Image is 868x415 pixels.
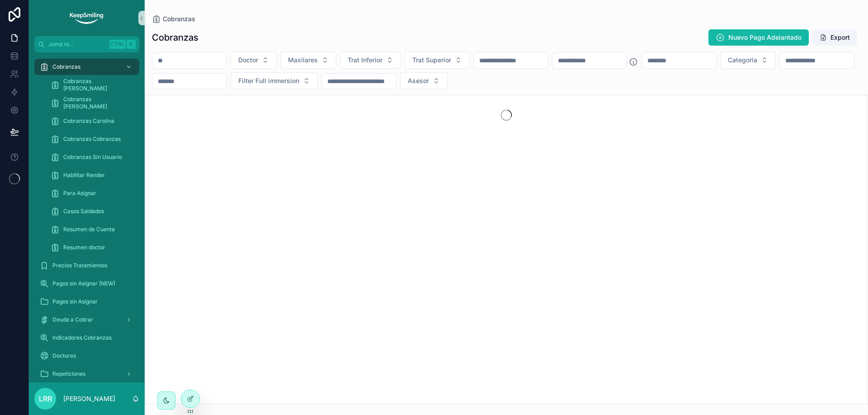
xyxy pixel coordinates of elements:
span: Habilitar Render [63,172,105,179]
a: Cobranzas Carolina [45,113,139,129]
a: Casos Saldados [45,203,139,219]
button: Select Button [280,51,336,69]
span: Cobranzas Carolina [63,117,114,125]
span: Deuda a Cobrar [52,316,93,323]
span: Resumen de Cuenta [63,226,115,233]
span: Repeticiones [52,370,85,378]
span: Resumen doctor [63,244,105,251]
span: Cobranzas [163,14,195,23]
a: Cobranzas [PERSON_NAME] [45,77,139,93]
span: Doctores [52,352,76,359]
button: Select Button [405,51,470,69]
a: Cobranzas [152,14,195,23]
span: Trat Superior [412,56,451,65]
button: Jump to...CtrlK [34,36,139,52]
a: Cobranzas [PERSON_NAME] [45,95,139,111]
button: Select Button [340,51,401,69]
span: Cobranzas Sin Usuario [63,154,122,161]
a: Doctores [34,348,139,364]
button: Export [812,29,857,46]
button: Select Button [231,72,318,89]
a: Repeticiones [34,366,139,382]
button: Nuevo Pago Adelantado [708,29,809,46]
span: Cobranzas [PERSON_NAME] [63,78,130,92]
span: Pagos sin Asignar [52,298,98,305]
img: App logo [69,11,104,25]
span: LRR [39,393,52,404]
a: Resumen de Cuenta [45,221,139,238]
a: Cobranzas Sin Usuario [45,149,139,165]
span: Pagos sin Asignar (NEW) [52,280,115,287]
button: Select Button [231,51,277,69]
span: Asesor [408,76,429,85]
span: Maxilares [288,56,318,65]
div: scrollable content [29,52,145,382]
a: Indicadores Cobranzas [34,330,139,346]
span: Indicadores Cobranzas [52,334,112,341]
span: Cobranzas Cobranzas [63,135,121,143]
a: Habilitar Render [45,167,139,183]
a: Cobranzas [34,59,139,75]
a: Resumen doctor [45,239,139,256]
a: Pagos sin Asignar [34,294,139,310]
span: K [127,41,135,48]
span: Nuevo Pago Adelantado [728,33,802,42]
span: Trat Inferior [348,56,382,65]
span: Para Asignar [63,190,96,197]
span: Casos Saldados [63,208,104,215]
a: Precios Tratamientos [34,257,139,274]
span: Jump to... [48,41,106,48]
a: Cobranzas Cobranzas [45,131,139,147]
a: Para Asignar [45,185,139,201]
span: Cobranzas [PERSON_NAME] [63,96,130,110]
span: Ctrl [109,40,126,49]
a: Deuda a Cobrar [34,312,139,328]
a: Pagos sin Asignar (NEW) [34,275,139,292]
span: Categoria [728,56,757,65]
button: Select Button [400,72,448,89]
span: Cobranzas [52,63,80,70]
span: Filter Full immersion [238,76,299,85]
span: Doctor [238,56,258,65]
h1: Cobranzas [152,31,198,44]
button: Select Button [720,51,776,69]
span: Precios Tratamientos [52,262,107,269]
p: [PERSON_NAME] [63,394,115,403]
